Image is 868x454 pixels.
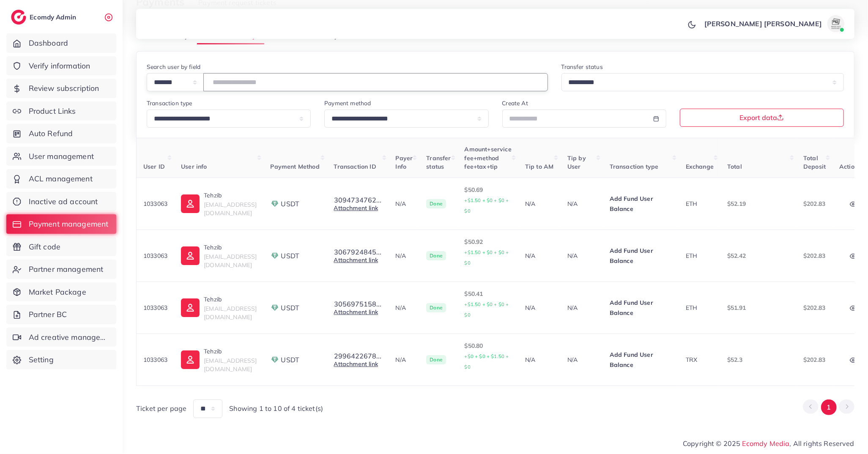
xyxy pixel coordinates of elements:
[803,251,826,261] p: $202.83
[727,163,742,170] span: Total
[525,163,553,170] span: Tip to AM
[790,438,854,449] span: , All rights Reserved
[29,83,99,94] span: Review subscription
[6,192,116,211] a: Inactive ad account
[739,114,784,121] span: Export data
[147,63,200,71] label: Search user by field
[29,38,68,49] span: Dashboard
[271,252,279,260] img: payment
[610,246,672,266] p: Add Fund User Balance
[396,251,413,261] p: N/A
[396,303,413,313] p: N/A
[610,194,672,214] p: Add Fund User Balance
[465,237,512,268] p: $50.92
[502,99,528,107] label: Create At
[6,350,116,369] a: Setting
[727,303,790,313] p: $51.91
[6,79,116,98] a: Review subscription
[29,287,86,298] span: Market Package
[204,294,257,304] p: Tehzib
[610,163,659,170] span: Transaction type
[567,355,596,365] p: N/A
[229,404,323,413] span: Showing 1 to 10 of 4 ticket(s)
[29,309,67,320] span: Partner BC
[143,251,167,261] p: 1033063
[334,248,382,256] button: 3067924845...
[271,304,279,312] img: payment
[525,355,554,365] p: N/A
[334,256,378,264] a: Attachment link
[700,15,848,32] a: [PERSON_NAME] [PERSON_NAME]avatar
[334,163,376,170] span: Transaction ID
[821,399,837,415] button: Go to page 1
[29,106,76,117] span: Product Links
[6,260,116,279] a: Partner management
[29,151,94,162] span: User management
[6,169,116,189] a: ACL management
[204,305,257,321] span: [EMAIL_ADDRESS][DOMAIN_NAME]
[426,154,451,170] span: Transfer status
[143,303,167,313] p: 1033063
[803,399,854,415] ul: Pagination
[567,251,596,261] p: N/A
[727,199,790,209] p: $52.19
[727,355,790,365] p: $52.3
[803,303,826,313] p: $202.83
[465,185,512,216] p: $50.69
[334,352,382,360] button: 2996422678...
[567,303,596,313] p: N/A
[683,438,854,449] span: Copyright © 2025
[6,33,116,53] a: Dashboard
[204,253,257,269] span: [EMAIL_ADDRESS][DOMAIN_NAME]
[465,197,509,214] small: +$1.50 + $0 + $0 + $0
[11,10,78,25] a: logoEcomdy Admin
[6,328,116,347] a: Ad creative management
[6,214,116,234] a: Payment management
[30,13,78,21] h2: Ecomdy Admin
[839,163,861,170] span: Actions
[525,303,554,313] p: N/A
[271,200,279,208] img: payment
[281,251,300,261] span: USDT
[680,109,844,127] button: Export data
[465,249,509,266] small: +$1.50 + $0 + $0 + $0
[610,298,672,318] p: Add Fund User Balance
[334,300,382,308] button: 3056975158...
[143,355,167,365] p: 1033063
[334,204,378,212] a: Attachment link
[6,147,116,166] a: User management
[465,145,512,170] span: Amount+service fee+method fee+tax+tip
[686,163,714,170] span: Exchange
[181,298,200,317] img: ic-user-info.36bf1079.svg
[686,356,714,364] div: TRX
[742,439,790,448] a: Ecomdy Media
[426,199,446,208] span: Done
[29,332,110,343] span: Ad creative management
[686,252,714,260] div: ETH
[525,199,554,209] p: N/A
[6,305,116,324] a: Partner BC
[29,60,90,71] span: Verify information
[426,251,446,260] span: Done
[204,357,257,373] span: [EMAIL_ADDRESS][DOMAIN_NAME]
[136,404,186,413] span: Ticket per page
[686,200,714,208] div: ETH
[29,219,109,230] span: Payment management
[143,199,167,209] p: 1033063
[6,101,116,121] a: Product Links
[561,63,603,71] label: Transfer status
[465,301,509,318] small: +$1.50 + $0 + $0 + $0
[29,196,98,207] span: Inactive ad account
[181,246,200,265] img: ic-user-info.36bf1079.svg
[6,237,116,257] a: Gift code
[567,154,586,170] span: Tip by User
[324,99,371,107] label: Payment method
[686,304,714,312] div: ETH
[727,251,790,261] p: $52.42
[204,190,257,200] p: Tehzib
[181,163,207,170] span: User info
[525,251,554,261] p: N/A
[281,303,300,313] span: USDT
[181,194,200,213] img: ic-user-info.36bf1079.svg
[465,353,509,370] small: +$0 + $0 + $1.50 + $0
